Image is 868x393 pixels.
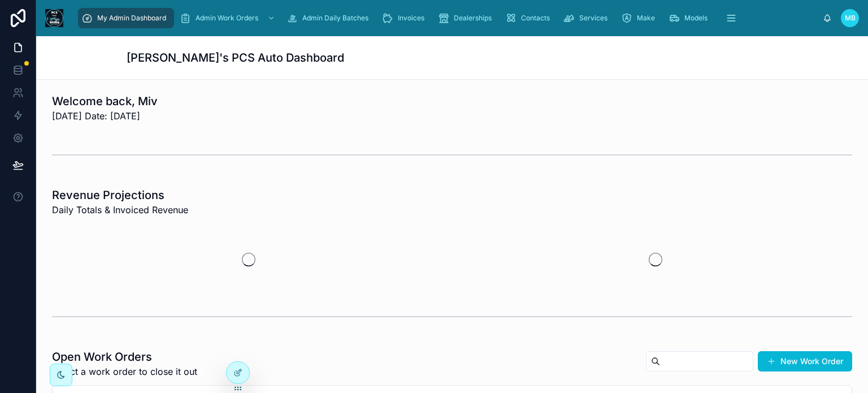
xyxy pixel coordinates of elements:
[52,187,188,203] h1: Revenue Projections
[637,14,655,23] span: Make
[283,8,376,28] a: Admin Daily Batches
[618,8,663,28] a: Make
[435,8,500,28] a: Dealerships
[758,351,852,372] button: New Work Order
[454,14,492,23] span: Dealerships
[52,203,188,217] span: Daily Totals & Invoiced Revenue
[78,8,174,28] a: My Admin Dashboard
[52,93,158,109] h1: Welcome back, Miv
[379,8,432,28] a: Invoices
[521,14,550,23] span: Contacts
[502,8,558,28] a: Contacts
[665,8,715,28] a: Models
[127,50,344,66] h1: [PERSON_NAME]'s PCS Auto Dashboard
[845,14,856,23] span: MB
[684,14,708,23] span: Models
[45,9,63,27] img: App logo
[52,365,197,378] span: Select a work order to close it out
[176,8,281,28] a: Admin Work Orders
[196,14,258,23] span: Admin Work Orders
[560,8,615,28] a: Services
[398,14,424,23] span: Invoices
[52,109,158,123] span: [DATE] Date: [DATE]
[52,349,197,365] h1: Open Work Orders
[72,6,823,31] div: scrollable content
[302,14,368,23] span: Admin Daily Batches
[97,14,166,23] span: My Admin Dashboard
[579,14,607,23] span: Services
